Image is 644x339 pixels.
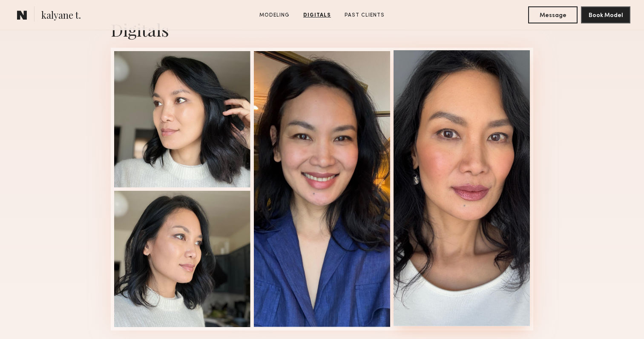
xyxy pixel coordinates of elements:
a: Modeling [256,11,293,19]
a: Past Clients [341,11,388,19]
a: Digitals [300,11,334,19]
button: Book Model [581,6,630,23]
a: Book Model [581,11,630,18]
button: Message [528,6,578,23]
span: kalyane t. [41,9,81,23]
